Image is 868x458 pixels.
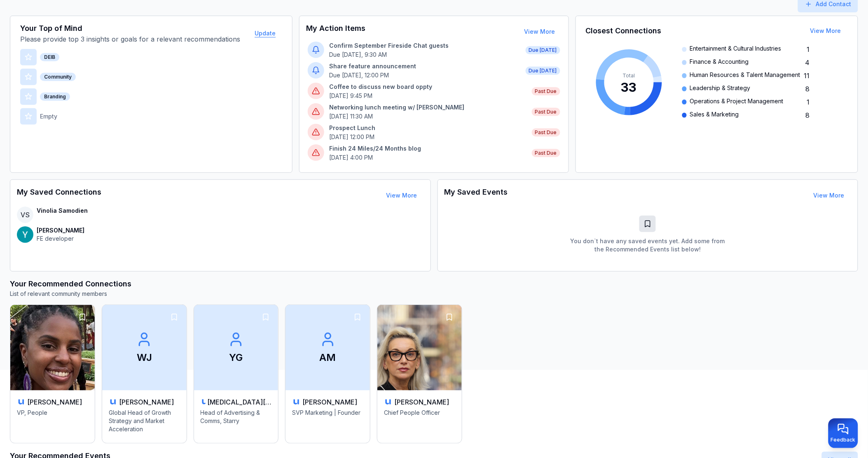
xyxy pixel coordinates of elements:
div: Branding [40,93,70,101]
p: Due [DATE], 9:30 AM [329,51,520,59]
h3: [PERSON_NAME] [119,397,174,407]
p: You don`t have any saved events yet. Add some from the Recommended Events list below! [565,237,730,253]
span: Past Due [532,128,560,137]
span: Due [DATE] [526,46,560,54]
button: View More [807,187,851,204]
button: Update [248,25,282,42]
h3: [MEDICAL_DATA][PERSON_NAME] [207,397,272,407]
span: 11 [804,71,810,81]
button: View More [804,23,848,39]
p: SVP Marketing | Founder [292,409,363,435]
p: FE developer [37,235,84,243]
button: Provide feedback [828,418,858,448]
tspan: 33 [621,80,637,95]
span: 1 [807,97,810,107]
p: List of relevant community members [10,290,858,298]
h3: [PERSON_NAME] [302,397,357,407]
p: Due [DATE], 12:00 PM [329,71,520,79]
p: Finish 24 Miles/24 Months blog [329,144,526,153]
span: 4 [805,58,810,67]
p: [PERSON_NAME] [37,226,84,235]
h3: My Action Items [306,23,365,41]
img: Stephanie Tate [377,305,462,391]
span: Past Due [532,108,560,116]
span: Operations & Project Management [690,97,784,107]
span: VS [17,207,33,223]
p: Share feature announcement [329,62,520,70]
p: WJ [137,351,152,364]
p: Head of Advertising & Comms, Starry [201,409,272,435]
span: 1 [807,44,810,54]
p: Empty [40,112,57,121]
span: Due [DATE] [526,67,560,75]
button: View More [518,23,562,40]
img: contact-avatar [17,226,33,243]
h3: Closest Connections [586,25,662,37]
tspan: Total [623,72,635,79]
p: Confirm September Fireside Chat guests [329,42,520,50]
img: Dwetri Addy [10,305,95,391]
h3: Your Recommended Connections [10,278,858,290]
span: Feedback [831,437,856,443]
span: Leadership & Strategy [690,84,751,94]
a: View More [814,192,845,199]
h3: My Saved Events [445,186,508,205]
p: [DATE] 4:00 PM [329,153,526,162]
h3: [PERSON_NAME] [27,397,82,407]
span: 8 [806,110,810,120]
div: DEIB [40,53,59,61]
h3: Your Top of Mind [20,23,246,34]
p: [DATE] 11:30 AM [329,112,526,121]
p: [DATE] 9:45 PM [329,92,526,100]
p: VP, People [17,409,88,435]
span: Human Resources & Talent Management [690,71,800,81]
p: AM [320,351,336,364]
div: Community [40,73,76,81]
span: Sales & Marketing [690,110,739,120]
h3: [PERSON_NAME] [394,397,449,407]
p: Please provide top 3 insights or goals for a relevant recommendations [20,34,246,44]
span: Finance & Accounting [690,58,749,67]
h3: My Saved Connections [17,186,101,205]
span: Past Due [532,149,560,157]
p: YG [229,351,243,364]
p: Networking lunch meeting w/ [PERSON_NAME] [329,103,526,112]
p: Coffee to discuss new board oppty [329,83,526,91]
span: Past Due [532,87,560,95]
p: Global Head of Growth Strategy and Market Acceleration [109,409,180,435]
p: [DATE] 12:00 PM [329,133,526,141]
p: Vinolia Samodien [37,207,88,215]
span: Entertainment & Cultural Industries [690,44,781,54]
span: 8 [806,84,810,94]
button: View More [380,187,424,204]
p: Prospect Lunch [329,124,526,132]
p: Chief People Officer [384,409,455,435]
